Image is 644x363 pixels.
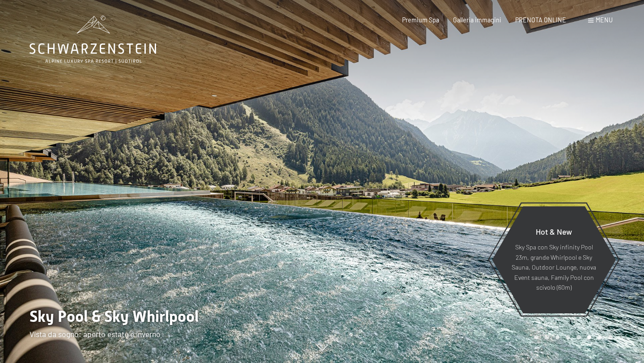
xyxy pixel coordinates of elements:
[531,335,612,340] div: Carousel Pagination
[534,335,538,340] div: Carousel Page 1
[536,227,572,236] span: Hot & New
[545,335,549,340] div: Carousel Page 2
[566,335,570,340] div: Carousel Page 4
[555,335,560,340] div: Carousel Page 3
[453,16,501,24] a: Galleria immagini
[491,206,616,314] a: Hot & New Sky Spa con Sky infinity Pool 23m, grande Whirlpool e Sky Sauna, Outdoor Lounge, nuova ...
[608,335,613,340] div: Carousel Page 8
[402,16,439,24] a: Premium Spa
[597,335,602,340] div: Carousel Page 7
[511,242,597,293] p: Sky Spa con Sky infinity Pool 23m, grande Whirlpool e Sky Sauna, Outdoor Lounge, nuova Event saun...
[515,16,566,24] a: PRENOTA ONLINE
[576,335,581,340] div: Carousel Page 5
[596,16,613,24] span: Menu
[587,335,592,340] div: Carousel Page 6 (Current Slide)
